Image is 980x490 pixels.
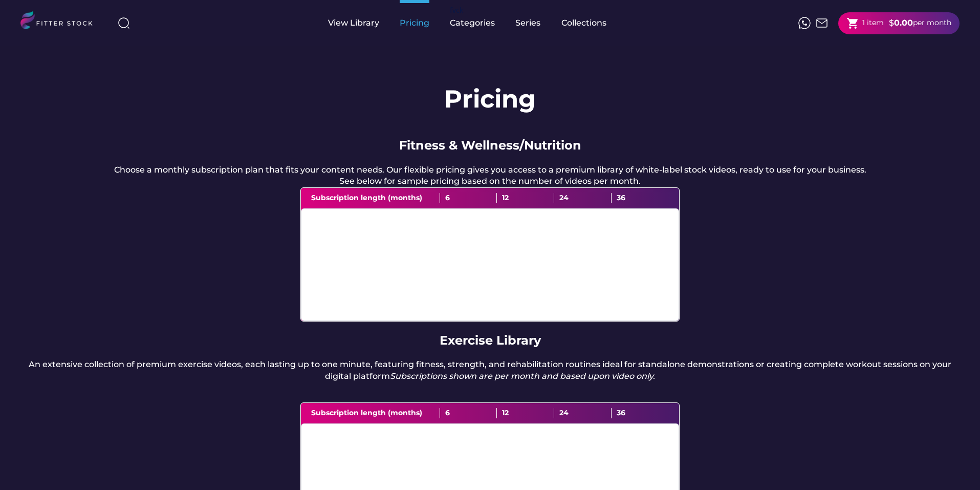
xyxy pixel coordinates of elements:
div: 12 [497,193,554,203]
div: 24 [554,193,612,203]
div: Subscription length (months) [311,408,440,418]
em: Subscriptions shown are per month and based upon video only. [390,371,655,381]
div: Pricing [400,17,429,29]
div: 24 [554,408,612,418]
div: 12 [497,408,554,418]
div: per month [913,18,951,28]
div: Collections [561,17,606,29]
div: Categories [450,17,495,29]
div: 6 [440,193,497,203]
img: LOGO.svg [20,11,101,32]
button: shopping_cart [846,17,859,30]
div: Exercise Library [440,332,541,349]
div: Fitness & Wellness/Nutrition [399,137,581,154]
div: 36 [612,193,669,203]
h1: Pricing [444,82,536,116]
div: Series [515,17,541,29]
div: An extensive collection of premium exercise videos, each lasting up to one minute, featuring fitn... [20,359,960,382]
div: $ [889,17,894,29]
div: 1 item [862,18,884,28]
div: fvck [450,5,463,15]
img: Frame%2051.svg [816,17,828,29]
div: View Library [328,17,379,29]
img: search-normal%203.svg [118,17,130,29]
div: Choose a monthly subscription plan that fits your content needs. Our flexible pricing gives you a... [114,164,866,187]
img: meteor-icons_whatsapp%20%281%29.svg [798,17,811,29]
strong: 0.00 [894,18,913,28]
div: Subscription length (months) [311,193,440,203]
div: 6 [440,408,497,418]
div: 36 [612,408,669,418]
